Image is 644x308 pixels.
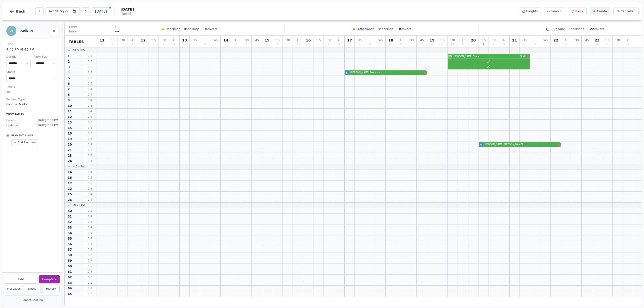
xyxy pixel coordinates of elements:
span: 0 [380,43,381,46]
span: 25 [68,192,72,196]
span: 1 - 6 [84,60,96,63]
span: 0 [153,43,154,46]
span: 10 [68,104,72,108]
button: Cancelled [613,8,639,15]
span: High Ta... [73,165,87,168]
span: 17 [347,38,352,42]
span: Morning [167,27,181,32]
span: : 15 [110,39,114,42]
span: 1 - 2 [84,286,96,290]
span: 0 [194,43,195,46]
span: Updated [6,123,18,128]
span: : 30 [615,39,620,42]
span: 21 [512,38,517,42]
span: 0 [576,43,577,46]
span: 13 [448,55,452,58]
span: Cancelled [621,9,635,13]
span: 1 - 6 [84,76,96,80]
span: 0 [184,43,185,46]
span: 62 [68,275,72,279]
button: Add Payment [11,139,38,146]
span: 0 [142,43,144,46]
span: 1 - 4 [84,192,96,196]
span: • [395,27,397,31]
span: 0 [369,43,371,46]
span: 0 [101,43,103,46]
span: 1 - 4 [84,198,96,202]
dt: Party Size [34,55,58,59]
div: W [6,26,16,36]
span: [DATE] [120,12,134,16]
span: 1 - 4 [84,214,96,218]
p: Payment Links [11,134,33,138]
span: 0 [596,43,598,46]
span: Search [551,9,561,13]
span: 1 - 4 [84,259,96,262]
span: 0 [400,43,402,46]
span: Ground ... [73,49,89,52]
span: 1 - 4 [84,231,96,235]
span: Time: [69,25,77,29]
dt: Tables [6,85,58,90]
span: : 30 [203,39,207,42]
span: Create [597,9,607,13]
span: 0 [266,43,268,46]
button: Previous day [35,7,44,15]
span: 1 - 6 [84,54,96,58]
span: 0 [607,43,608,46]
span: : 45 [584,39,589,42]
span: 18 [68,131,72,136]
span: : 45 [213,39,218,42]
span: 0 [215,43,216,46]
span: 1 - 4 [84,242,96,246]
span: : 15 [440,39,445,42]
dt: Duration [6,55,31,59]
span: 1 - 2 [84,281,96,285]
span: bookings [569,27,584,31]
span: Table: [69,29,77,33]
dt: Status [6,70,58,74]
button: Close [50,27,58,35]
span: 0 [390,43,391,46]
span: 0 [276,43,278,46]
span: 1 - 4 [84,170,96,174]
span: [DATE] 7:39 PM [37,123,58,128]
span: 59 [68,259,72,263]
span: : 15 [151,39,156,42]
span: 1 - 6 [84,65,96,69]
span: 0 [132,43,134,46]
dt: Booking Type [6,98,58,102]
span: 1 - 6 [84,264,96,268]
span: --- [115,29,119,33]
span: 0 [173,43,175,46]
span: : 45 [543,39,548,42]
span: 57 [68,248,72,252]
span: 1 - 2 [84,292,96,296]
span: 51 [68,214,72,218]
span: : 30 [409,39,414,42]
span: 14 [223,38,228,42]
span: Evening [551,27,565,32]
span: 0 [545,43,546,46]
span: 1 - 4 [84,115,96,119]
span: 58 [68,253,72,257]
span: : 30 [450,39,455,42]
span: 5 [68,76,70,80]
span: 52 [68,220,72,224]
button: Create [590,8,610,15]
span: : 15 [316,39,321,42]
span: 54 [68,231,72,235]
span: 19 [430,38,434,42]
span: 0 [627,43,629,46]
span: 11 [100,38,104,42]
span: 7 [68,87,70,91]
span: : 15 [275,39,279,42]
span: 13 [182,38,187,42]
span: 1 - 4 [84,93,96,97]
span: 1 - 6 [84,120,96,124]
span: 4 [480,143,482,147]
span: 1 - 4 [84,87,96,91]
span: 50 [68,209,72,213]
button: Back [5,5,29,17]
span: 0 [338,43,340,46]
